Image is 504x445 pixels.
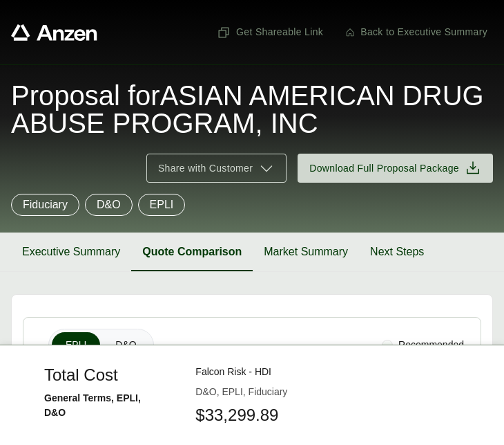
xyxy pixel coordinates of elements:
[11,82,493,137] span: Proposal for ASIAN AMERICAN DRUG ABUSE PROGRAM, INC
[376,332,469,358] div: Recommended
[158,161,253,176] span: Share with Customer
[97,197,121,213] p: D&O
[23,197,68,213] p: Fiduciary
[115,338,136,352] span: D&O
[298,154,493,183] button: Download Full Proposal Package
[11,233,131,271] button: Executive Summary
[150,197,174,213] p: EPLI
[11,24,97,41] a: Anzen website
[231,424,322,441] span: Falcon Risk - HDI
[443,412,470,441] button: Download option
[131,233,253,271] button: Quote Comparison
[217,25,323,39] span: Get Shareable Link
[360,25,487,39] span: Back to Executive Summary
[101,332,150,358] button: D&O
[253,233,359,271] button: Market Summary
[146,154,287,183] button: Share with Customer
[359,233,435,271] button: Next Steps
[66,338,86,352] span: EPLI
[340,19,493,45] button: Back to Executive Summary
[52,332,100,358] button: EPLI
[192,412,220,439] img: Falcon Risk - HDI-Logo
[211,19,329,45] button: Get Shareable Link
[309,161,459,176] span: Download Full Proposal Package
[231,412,322,424] span: Quote 1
